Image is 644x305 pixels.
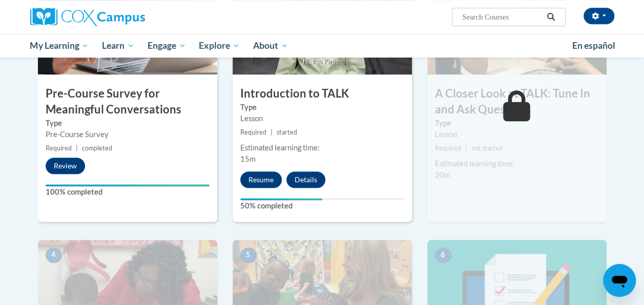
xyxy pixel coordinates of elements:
[141,34,193,58] a: Engage
[435,118,599,129] label: Type
[46,184,210,186] div: Your progress
[435,247,451,263] span: 6
[543,11,558,23] button: Search
[30,40,89,52] span: My Learning
[24,34,96,58] a: My Learning
[233,86,412,102] h3: Introduction to TALK
[240,128,266,136] span: Required
[192,34,246,58] a: Explore
[30,8,215,26] a: Cox Campus
[246,34,295,58] a: About
[253,40,288,52] span: About
[427,86,607,118] h3: A Closer Look at TALK: Tune In and Ask Questions
[82,144,112,152] span: completed
[435,158,599,169] div: Estimated learning time:
[461,11,543,23] input: Search Courses
[76,144,78,152] span: |
[23,34,622,58] div: Main menu
[240,247,257,263] span: 5
[102,40,134,52] span: Learn
[277,128,297,136] span: started
[46,186,210,198] label: 100% completed
[465,144,467,152] span: |
[471,144,503,152] span: not started
[148,40,186,52] span: Engage
[46,118,210,129] label: Type
[240,113,404,124] div: Lesson
[95,34,141,58] a: Learn
[46,129,210,140] div: Pre-Course Survey
[240,200,404,212] label: 50% completed
[603,264,636,297] iframe: Button to launch messaging window
[46,158,85,174] button: Review
[199,40,240,52] span: Explore
[271,128,273,136] span: |
[30,8,145,26] img: Cox Campus
[435,144,461,152] span: Required
[572,40,615,51] span: En español
[46,144,72,152] span: Required
[584,8,614,24] button: Account Settings
[286,171,325,188] button: Details
[566,35,622,56] a: En español
[38,86,217,118] h3: Pre-Course Survey for Meaningful Conversations
[435,129,599,140] div: Lesson
[240,155,256,163] span: 15m
[240,198,322,200] div: Your progress
[240,102,404,113] label: Type
[240,171,282,188] button: Resume
[240,142,404,154] div: Estimated learning time:
[46,247,62,263] span: 4
[435,170,450,179] span: 20m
